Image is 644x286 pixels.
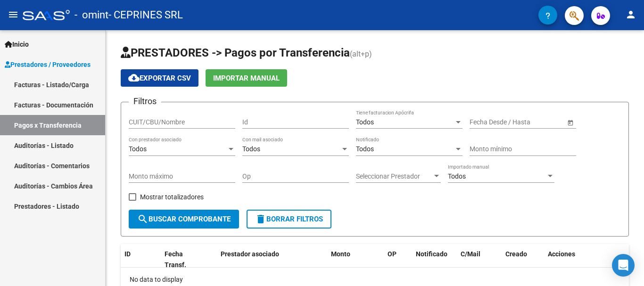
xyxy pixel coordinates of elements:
mat-icon: menu [8,9,19,20]
input: Fecha inicio [470,118,504,126]
datatable-header-cell: Notificado [412,244,457,275]
datatable-header-cell: OP [384,244,412,275]
span: Seleccionar Prestador [356,172,432,180]
span: Mostrar totalizadores [140,191,204,203]
mat-icon: cloud_download [128,72,140,83]
div: Open Intercom Messenger [612,254,635,277]
span: Fecha Transf. [165,250,186,269]
span: ID [124,250,131,258]
span: Acciones [548,250,575,258]
span: Creado [505,250,527,258]
span: (alt+p) [350,49,372,58]
input: Fecha fin [512,118,558,126]
span: Monto [331,250,350,258]
mat-icon: person [625,9,636,20]
span: - omint [74,5,108,25]
datatable-header-cell: Fecha Transf. [161,244,203,275]
span: OP [388,250,396,258]
span: Notificado [416,250,447,258]
span: Prestadores / Proveedores [5,59,91,70]
span: Buscar Comprobante [137,215,231,223]
span: C/Mail [461,250,480,258]
datatable-header-cell: ID [121,244,161,275]
span: Importar Manual [213,74,280,82]
button: Buscar Comprobante [129,210,239,229]
span: PRESTADORES -> Pagos por Transferencia [121,46,350,59]
mat-icon: delete [255,213,266,225]
button: Importar Manual [206,69,287,87]
span: Todos [448,172,466,180]
span: Prestador asociado [221,250,279,258]
datatable-header-cell: Monto [327,244,384,275]
span: Exportar CSV [128,74,191,82]
span: - CEPRINES SRL [108,5,183,25]
datatable-header-cell: Prestador asociado [217,244,327,275]
span: Todos [129,145,147,153]
span: Todos [356,145,374,153]
button: Borrar Filtros [247,210,331,229]
span: Todos [356,118,374,126]
span: Borrar Filtros [255,215,323,223]
span: Inicio [5,39,29,49]
datatable-header-cell: Acciones [544,244,629,275]
datatable-header-cell: C/Mail [457,244,502,275]
h3: Filtros [129,95,161,108]
span: Todos [242,145,260,153]
button: Exportar CSV [121,69,198,87]
mat-icon: search [137,213,149,225]
datatable-header-cell: Creado [502,244,544,275]
button: Open calendar [565,117,575,127]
